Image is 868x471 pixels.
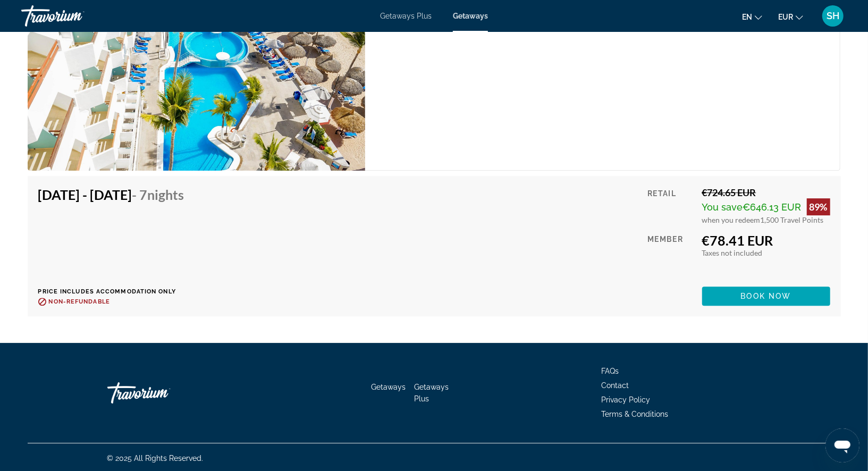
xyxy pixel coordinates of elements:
a: Travorium [21,2,128,30]
div: 89% [807,198,830,215]
a: Getaways [371,383,406,391]
a: Go Home [107,377,214,409]
div: €724.65 EUR [702,187,830,198]
span: Nights [148,187,184,203]
button: Change language [742,9,762,24]
button: User Menu [819,5,847,27]
span: when you redeem [702,215,761,224]
div: Member [647,232,694,279]
a: Privacy Policy [602,396,651,404]
a: Terms & Conditions [602,410,669,418]
h4: [DATE] - [DATE] [38,187,184,203]
span: EUR [778,13,793,21]
iframe: Button to launch messaging window [825,428,859,462]
span: Book now [741,292,791,300]
span: 1,500 Travel Points [761,215,824,224]
span: - 7 [132,187,184,203]
button: Book now [702,287,830,306]
span: Taxes not included [702,248,763,257]
p: Price includes accommodation only [38,288,192,295]
div: Retail [647,187,694,224]
span: Non-refundable [49,298,110,305]
button: Change currency [778,9,803,24]
a: Getaways Plus [414,383,449,403]
span: SH [827,11,839,21]
span: © 2025 All Rights Reserved. [107,454,204,462]
span: en [742,13,752,21]
div: €78.41 EUR [702,232,830,248]
span: €646.13 EUR [743,201,802,213]
a: Getaways [453,12,488,20]
a: FAQs [602,367,619,375]
a: Getaways Plus [380,12,432,20]
span: You save [702,201,743,213]
a: Contact [602,381,629,390]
